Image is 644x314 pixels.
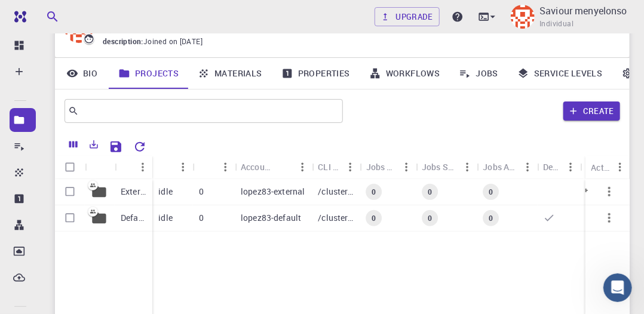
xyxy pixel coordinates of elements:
button: Menu [341,158,360,177]
p: Default [121,212,146,224]
button: Menu [293,158,312,177]
span: 0 [423,187,437,197]
button: Save Explorer Settings [104,135,128,159]
button: Sort [121,158,140,177]
div: Icon [85,156,115,179]
span: Individual [539,18,574,30]
button: Menu [216,158,235,177]
button: Sort [274,158,293,177]
button: Sort [158,158,177,177]
button: Sort [199,158,218,177]
a: Workflows [360,58,450,89]
img: logo [10,11,26,23]
button: Columns [63,135,84,154]
p: 0 [199,186,204,198]
a: Properties [272,58,360,89]
p: Saviour menyelonso [539,4,627,18]
button: Create [563,101,620,121]
button: Menu [174,158,193,177]
div: Status [152,155,192,178]
div: Accounting slug [235,155,312,178]
span: 0 [367,213,381,223]
a: Jobs [449,58,508,89]
button: Menu [397,158,416,177]
p: /cluster-???-home/lopez83/lopez83-default [318,212,354,224]
span: 0 [484,187,498,197]
button: Menu [561,158,580,177]
button: Reset Explorer Settings [128,135,152,159]
span: 0 [423,213,437,223]
span: 0 [367,187,381,197]
p: External [121,186,146,198]
div: Jobs Subm. [416,155,477,178]
div: CLI Path [318,155,341,178]
p: lopez83-external [241,186,305,198]
a: Projects [109,58,188,89]
button: Menu [518,158,537,177]
a: Service Levels [508,58,612,89]
span: Joined on [DATE] [143,36,203,48]
button: Export [84,135,104,154]
span: 0 [484,213,498,223]
div: Name [115,156,152,179]
p: idle [158,186,173,198]
img: Saviour menyelonso [511,5,535,29]
div: CLI Path [312,155,360,178]
div: Default [543,155,561,178]
p: /cluster-???-home/lopez83/lopez83-external [318,186,354,198]
a: Upgrade [375,7,440,26]
p: lopez83-default [241,212,301,224]
div: Jobs Subm. [422,155,458,178]
div: Default [537,155,580,178]
button: Menu [458,158,477,177]
iframe: Intercom live chat [603,273,632,302]
div: Actions [585,156,630,179]
span: description : [103,36,143,48]
a: Materials [188,58,272,89]
div: Accounting slug [241,155,274,178]
span: Support [24,8,67,19]
div: Actions [591,156,611,179]
div: Jobs Active [477,155,537,178]
div: Shared [193,155,235,178]
div: Jobs Total [366,155,397,178]
p: idle [158,212,173,224]
div: Jobs Total [360,155,416,178]
p: 0 [199,212,204,224]
a: Bio [55,58,109,89]
button: Menu [133,158,152,177]
button: Menu [611,158,630,177]
div: Jobs Active [483,155,518,178]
